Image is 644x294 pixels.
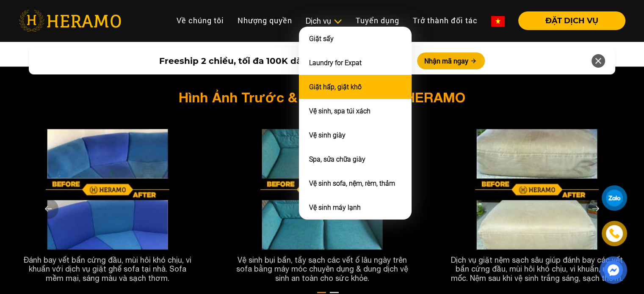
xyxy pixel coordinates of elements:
[260,127,384,251] img: after-before-2.jpg
[429,255,644,283] h3: Dịch vụ giặt nệm sạch sâu giúp đánh bay các vết bẩn cứng đầu, mùi hôi khó chịu, vi khuẩn, nấm mốc...
[309,155,365,163] a: Spa, sửa chữa giày
[417,52,485,69] button: Nhận mã ngay
[159,55,407,67] span: Freeship 2 chiều, tối đa 100K dành cho khách hàng mới
[511,17,625,25] a: ĐẶT DỊCH VỤ
[309,179,395,187] a: Vệ sinh sofa, nệm, rèm, thảm
[333,17,342,26] img: subToggleIcon
[38,198,58,219] img: prev.svg
[609,228,620,239] img: phone-icon
[46,127,169,251] img: after-before-1.jpg
[309,107,370,115] a: Vệ sinh, spa túi xách
[19,10,121,32] img: heramo-logo.png
[309,131,345,139] a: Vệ sinh giày
[406,11,484,30] a: Trở thành đối tác
[231,11,299,30] a: Nhượng quyền
[518,11,625,30] button: ĐẶT DỊCH VỤ
[170,11,231,30] a: Về chúng tôi
[309,59,362,67] a: Laundry for Expat
[349,11,406,30] a: Tuyển dụng
[309,35,334,43] a: Giặt sấy
[215,255,429,283] h3: Vệ sinh bụi bẩn, tẩy sạch các vết ố lâu ngày trên sofa bằng máy móc chuyên dụng & dung dịch vệ si...
[309,83,362,91] a: Giặt hấp, giặt khô
[586,198,606,219] img: next.svg
[475,127,599,251] img: after-before-3.jpg
[491,16,505,27] img: vn-flag.png
[306,15,342,27] div: Dịch vụ
[309,203,361,212] a: Vệ sinh máy lạnh
[603,222,626,245] a: phone-icon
